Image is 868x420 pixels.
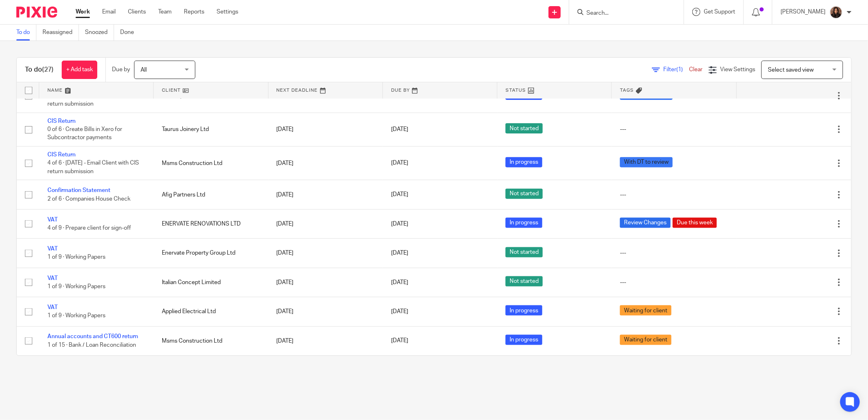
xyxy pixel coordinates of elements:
div: --- [620,191,728,199]
span: [DATE] [391,160,408,166]
a: Reassigned [43,25,79,41]
span: Not started [506,247,543,257]
td: [DATE] [268,180,383,209]
span: With DT to review [620,157,673,167]
span: Not started [506,123,543,133]
span: In progress [506,157,542,167]
img: Headshot.jpg [830,6,843,19]
a: VAT [47,275,58,281]
td: [DATE] [268,326,383,355]
span: Tags [620,88,634,93]
a: VAT [47,305,58,310]
a: CIS Return [47,118,76,124]
h1: To do [25,65,54,74]
span: 2 of 6 · Companies House Check [47,196,130,202]
td: Afig Partners Ltd [154,180,268,209]
span: [DATE] [391,309,408,314]
td: Msms Construction Ltd [154,326,268,355]
td: ENERVATE RENOVATIONS LTD [154,209,268,238]
div: --- [620,278,728,287]
td: Applied Electrical Ltd [154,297,268,326]
span: Review Changes [620,218,671,228]
span: [DATE] [391,280,408,285]
a: Settings [217,8,238,16]
span: [DATE] [391,250,408,256]
a: To do [16,25,36,41]
td: [DATE] [268,209,383,238]
span: Not started [506,189,543,199]
span: [DATE] [391,221,408,227]
span: In progress [506,335,542,345]
span: Waiting for client [620,335,671,345]
td: [DATE] [268,147,383,180]
div: --- [620,249,728,257]
td: [DATE] [268,113,383,146]
span: Waiting for client [620,305,671,316]
span: Not started [506,276,543,287]
span: All [141,67,147,73]
a: Annual accounts and CT600 return [47,334,138,339]
span: 1 of 9 · Working Papers [47,284,105,289]
img: Pixie [16,7,57,18]
span: [DATE] [391,192,408,198]
span: 1 of 9 · Working Papers [47,313,105,319]
a: + Add task [62,61,97,79]
span: In progress [506,305,542,316]
span: 1 of 15 · Bank / Loan Reconciliation [47,342,136,348]
td: Italian Concept Limited [154,268,268,297]
span: 4 of 9 · Prepare client for sign-off [47,225,131,231]
div: --- [620,125,728,133]
td: [DATE] [268,239,383,268]
span: 1 of 9 · Working Papers [47,255,105,260]
a: Confirmation Statement [47,187,110,193]
a: Work [76,8,90,16]
a: Clients [128,8,146,16]
a: Email [102,8,116,16]
td: [DATE] [268,268,383,297]
span: In progress [506,218,542,228]
span: Filter [663,67,689,72]
a: VAT [47,246,58,252]
a: Team [158,8,172,16]
td: Taurus Joinery Ltd [154,113,268,146]
td: Msms Construction Ltd [154,147,268,180]
span: (1) [676,67,683,72]
td: [DATE] [268,297,383,326]
span: (27) [42,66,54,73]
span: Get Support [704,9,735,15]
span: 4 of 6 · [DATE] - Email Client with CIS return submission [47,160,139,175]
span: [DATE] [391,338,408,344]
a: Reports [184,8,204,16]
a: CIS Return [47,152,76,158]
span: [DATE] [391,126,408,132]
span: View Settings [720,67,755,72]
a: Done [120,25,140,41]
a: VAT [47,217,58,223]
a: Clear [689,67,702,72]
a: Snoozed [85,25,114,41]
p: Due by [112,65,130,74]
span: Select saved view [768,67,814,73]
td: Enervate Property Group Ltd [154,239,268,268]
p: [PERSON_NAME] [781,8,825,16]
span: 0 of 6 · Create Bills in Xero for Subcontractor payments [47,126,122,141]
span: Due this week [673,218,717,228]
input: Search [586,10,659,17]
